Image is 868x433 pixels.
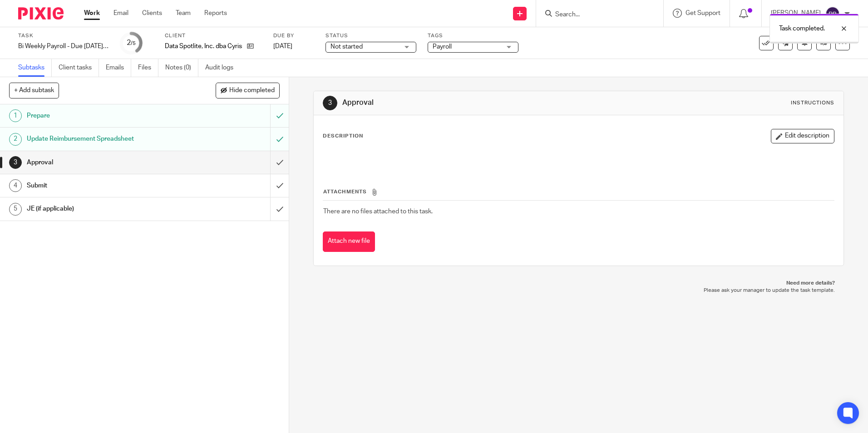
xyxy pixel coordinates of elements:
label: Tags [428,32,518,39]
div: 2 [9,133,22,146]
small: /5 [131,41,136,46]
a: Work [84,9,100,18]
img: Pixie [18,7,64,20]
a: Notes (0) [165,59,198,77]
div: Instructions [791,99,834,107]
div: Bi Weekly Payroll - Due [DATE] (DataSpotlite) [18,42,109,51]
button: Edit description [771,129,834,143]
a: Files [138,59,158,77]
h1: Approval [27,156,183,169]
div: 3 [323,96,337,110]
span: Not started [330,44,363,50]
p: Need more details? [322,280,834,287]
h1: Update Reimbursement Spreadsheet [27,132,183,146]
div: 3 [9,156,22,169]
img: svg%3E [825,6,840,21]
a: Team [176,9,191,18]
a: Audit logs [205,59,240,77]
label: Status [325,32,416,39]
span: There are no files attached to this task. [323,208,433,215]
div: 4 [9,179,22,192]
span: Hide completed [229,87,275,94]
button: Attach new file [323,231,375,252]
a: Reports [204,9,227,18]
h1: JE (if applicable) [27,202,183,216]
div: 2 [127,38,136,48]
label: Task [18,32,109,39]
span: Attachments [323,189,367,194]
span: [DATE] [273,43,292,49]
label: Client [165,32,262,39]
a: Client tasks [59,59,99,77]
a: Email [113,9,128,18]
a: Emails [106,59,131,77]
div: Bi Weekly Payroll - Due Wednesday (DataSpotlite) [18,42,109,51]
div: 5 [9,203,22,216]
p: Data Spotlite, Inc. dba Cyrisma [165,42,242,51]
button: Hide completed [216,83,280,98]
label: Due by [273,32,314,39]
span: Payroll [433,44,452,50]
p: Task completed. [779,24,825,33]
a: Clients [142,9,162,18]
button: + Add subtask [9,83,59,98]
p: Please ask your manager to update the task template. [322,287,834,294]
a: Subtasks [18,59,52,77]
h1: Prepare [27,109,183,123]
h1: Submit [27,179,183,192]
div: 1 [9,109,22,122]
h1: Approval [342,98,598,108]
p: Description [323,133,363,140]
